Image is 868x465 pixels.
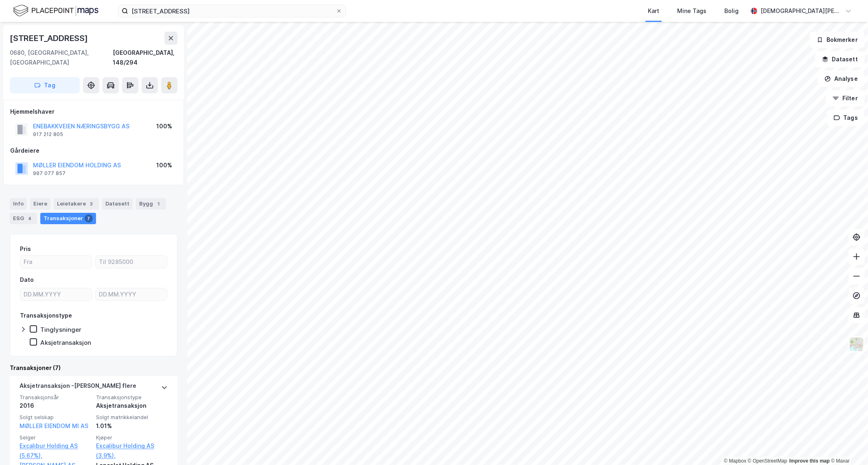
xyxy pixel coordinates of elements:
span: Transaksjonstype [96,394,168,401]
div: 2016 [20,401,91,411]
a: OpenStreetMap [748,458,787,464]
div: 4 [26,214,34,223]
div: Aksjetransaksjon - [PERSON_NAME] flere [20,381,136,394]
button: Bokmerker [810,32,865,48]
input: Søk på adresse, matrikkel, gårdeiere, leietakere eller personer [128,5,336,17]
span: Kjøper [96,434,168,441]
img: Z [849,337,864,352]
div: 0680, [GEOGRAPHIC_DATA], [GEOGRAPHIC_DATA] [10,48,113,67]
div: Transaksjoner [40,213,96,224]
div: Gårdeiere [10,146,177,156]
a: Excalibur Holding AS (5.67%), [20,441,91,461]
div: 917 212 805 [33,131,63,138]
button: Tags [827,110,865,126]
button: Datasett [815,51,865,67]
div: Bygg [136,198,166,210]
div: [STREET_ADDRESS] [10,32,90,45]
div: [GEOGRAPHIC_DATA], 148/294 [113,48,177,67]
div: 997 077 857 [33,170,66,177]
input: DD.MM.YYYY [20,288,92,301]
div: Kontrollprogram for chat [827,426,868,465]
span: Solgt matrikkelandel [96,414,168,421]
div: Kart [648,6,659,16]
input: Fra [20,256,92,268]
span: Solgt selskap [20,414,91,421]
div: Tinglysninger [40,326,81,333]
div: 1 [155,200,163,208]
input: DD.MM.YYYY [96,288,167,301]
button: Analyse [818,71,865,87]
div: 1.01% [96,421,168,431]
div: Dato [20,275,34,285]
div: 3 [87,200,96,208]
div: 100% [156,121,172,131]
button: Filter [826,90,865,106]
div: Transaksjonstype [20,311,72,320]
div: Aksjetransaksjon [96,401,168,411]
span: Transaksjonsår [20,394,91,401]
div: 100% [156,160,172,170]
a: MØLLER EIENDOM MI AS [20,422,88,429]
a: Improve this map [789,458,830,464]
div: Bolig [724,6,739,16]
div: Datasett [102,198,133,210]
div: [DEMOGRAPHIC_DATA][PERSON_NAME] [761,6,842,16]
iframe: Chat Widget [827,426,868,465]
div: Hjemmelshaver [10,107,177,117]
div: Leietakere [54,198,99,210]
a: Mapbox [724,458,746,464]
button: Tag [10,77,80,93]
input: Til 9285000 [96,256,167,268]
a: Excalibur Holding AS (3.9%), [96,441,168,461]
div: Mine Tags [677,6,706,16]
div: ESG [10,213,37,224]
div: Info [10,198,27,210]
img: logo.f888ab2527a4732fd821a326f86c7f29.svg [13,4,98,18]
span: Selger [20,434,91,441]
div: Pris [20,244,31,254]
div: 7 [85,214,93,223]
div: Aksjetransaksjon [40,339,91,346]
div: Transaksjoner (7) [10,363,177,373]
div: Eiere [30,198,50,210]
